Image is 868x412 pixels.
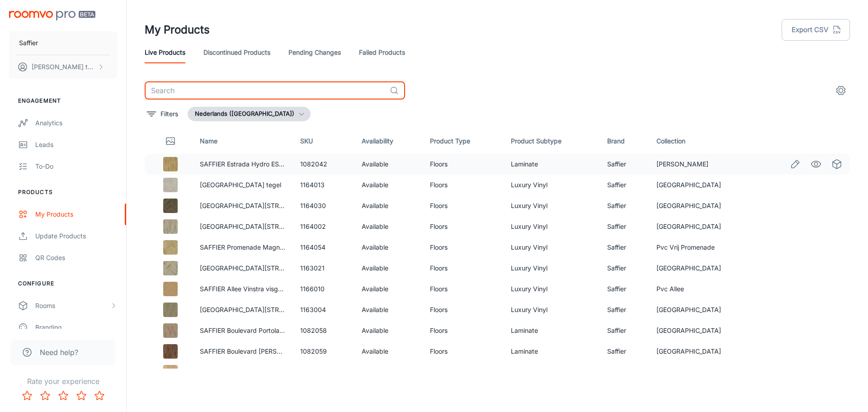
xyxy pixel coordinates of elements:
[145,107,180,121] button: filter
[600,362,649,383] td: Saffier
[504,154,600,175] td: Laminate
[788,156,803,172] a: Edit
[504,175,600,195] td: Luxury Vinyl
[423,154,504,175] td: Floors
[423,175,504,195] td: Floors
[200,243,328,251] a: SAFFIER Promenade Magnolia Klik visgraat
[832,81,850,99] button: settings
[54,387,72,405] button: Rate 3 star
[829,156,844,172] a: See in Virtual Samples
[354,299,423,320] td: Available
[32,62,95,72] p: [PERSON_NAME] ten Broeke
[600,195,649,216] td: Saffier
[200,264,350,272] a: [GEOGRAPHIC_DATA][STREET_ADDRESS] visgraat
[354,154,423,175] td: Available
[18,387,36,405] button: Rate 1 star
[9,55,117,79] button: [PERSON_NAME] ten Broeke
[600,216,649,237] td: Saffier
[649,258,750,279] td: [GEOGRAPHIC_DATA]
[423,216,504,237] td: Floors
[423,320,504,341] td: Floors
[600,154,649,175] td: Saffier
[160,109,178,119] p: Filters
[354,195,423,216] td: Available
[200,202,350,209] a: [GEOGRAPHIC_DATA][STREET_ADDRESS] visgraat
[504,279,600,299] td: Luxury Vinyl
[504,320,600,341] td: Laminate
[600,175,649,195] td: Saffier
[193,128,293,154] th: Name
[423,299,504,320] td: Floors
[423,279,504,299] td: Floors
[293,237,354,258] td: 1164054
[90,387,108,405] button: Rate 5 star
[423,195,504,216] td: Floors
[293,258,354,279] td: 1163021
[504,128,600,154] th: Product Subtype
[200,160,366,168] a: SAFFIER Estrada Hydro EST436H [GEOGRAPHIC_DATA]
[423,362,504,383] td: Floors
[782,19,850,41] button: Export CSV
[359,42,405,63] a: Failed Products
[504,237,600,258] td: Luxury Vinyl
[145,81,386,99] input: Search
[35,322,117,332] div: Branding
[7,376,119,387] p: Rate your experience
[200,347,311,355] a: SAFFIER Boulevard [PERSON_NAME]
[36,387,54,405] button: Rate 2 star
[293,128,354,154] th: SKU
[649,320,750,341] td: [GEOGRAPHIC_DATA]
[35,209,117,219] div: My Products
[354,128,423,154] th: Availability
[200,368,366,376] a: SAFFIER Estrada Hydro EST533H [GEOGRAPHIC_DATA]
[504,216,600,237] td: Luxury Vinyl
[200,181,281,189] a: [GEOGRAPHIC_DATA] tegel
[649,128,750,154] th: Collection
[600,128,649,154] th: Brand
[35,253,117,263] div: QR Codes
[72,387,90,405] button: Rate 4 star
[354,237,423,258] td: Available
[600,279,649,299] td: Saffier
[504,341,600,362] td: Laminate
[808,156,824,172] a: See in Visualizer
[354,362,423,383] td: Available
[165,136,176,147] svg: Thumbnail
[600,258,649,279] td: Saffier
[504,195,600,216] td: Luxury Vinyl
[649,216,750,237] td: [GEOGRAPHIC_DATA]
[293,154,354,175] td: 1082042
[293,341,354,362] td: 1082059
[649,279,750,299] td: Pvc Allee
[288,42,341,63] a: Pending Changes
[354,175,423,195] td: Available
[600,320,649,341] td: Saffier
[293,299,354,320] td: 1163004
[649,341,750,362] td: [GEOGRAPHIC_DATA]
[35,231,117,241] div: Update Products
[19,38,38,48] p: Saffier
[600,341,649,362] td: Saffier
[293,279,354,299] td: 1166010
[200,306,357,313] a: [GEOGRAPHIC_DATA][STREET_ADDRESS] Plak plank
[35,161,117,171] div: To-do
[293,175,354,195] td: 1164013
[35,118,117,128] div: Analytics
[649,154,750,175] td: [PERSON_NAME]
[649,237,750,258] td: Pvc Vrij Promenade
[145,22,210,38] h1: My Products
[649,195,750,216] td: [GEOGRAPHIC_DATA]
[200,223,342,230] a: [GEOGRAPHIC_DATA][STREET_ADDRESS] plank
[35,301,110,311] div: Rooms
[423,341,504,362] td: Floors
[649,175,750,195] td: [GEOGRAPHIC_DATA]
[423,237,504,258] td: Floors
[35,140,117,150] div: Leads
[504,258,600,279] td: Luxury Vinyl
[354,320,423,341] td: Available
[423,128,504,154] th: Product Type
[145,42,185,63] a: Live Products
[354,341,423,362] td: Available
[354,216,423,237] td: Available
[293,320,354,341] td: 1082058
